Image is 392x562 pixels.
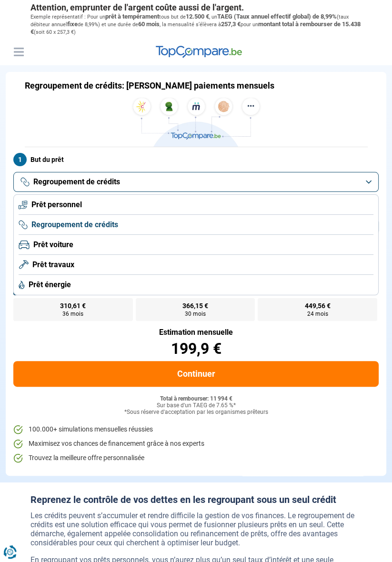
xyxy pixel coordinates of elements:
[13,361,379,387] button: Continuer
[217,13,337,20] span: TAEG (Taux annuel effectif global) de 8,99%
[13,341,379,356] div: 199,9 €
[105,13,159,20] span: prêt à tempérament
[221,20,241,28] span: 257,3 €
[30,13,362,36] p: Exemple représentatif : Pour un tous but de , un (taux débiteur annuel de 8,99%) et une durée de ...
[11,45,26,59] button: Menu
[33,177,120,187] span: Regroupement de crédits
[305,302,331,309] span: 449,56 €
[32,260,74,270] span: Prêt travaux
[182,302,208,309] span: 366,15 €
[31,200,82,210] span: Prêt personnel
[13,453,379,463] li: Trouvez la meilleure offre personnalisée
[30,2,362,13] p: Attention, emprunter de l'argent coûte aussi de l'argent.
[13,439,379,449] li: Maximisez vos chances de financement grâce à nos experts
[130,98,263,147] img: TopCompare.be
[307,311,328,317] span: 24 mois
[13,409,379,416] div: *Sous réserve d'acceptation par les organismes prêteurs
[30,494,362,505] h2: Reprenez le contrôle de vos dettes en les regroupant sous un seul crédit
[13,402,379,409] div: Sur base d'un TAEG de 7.65 %*
[186,13,209,20] span: 12.500 €
[13,329,379,336] div: Estimation mensuelle
[31,220,118,230] span: Regroupement de crédits
[13,425,379,434] li: 100.000+ simulations mensuelles réussies
[138,20,160,28] span: 60 mois
[13,396,379,402] div: Total à rembourser: 11 994 €
[30,511,362,548] p: Les crédits peuvent s’accumuler et rendre difficile la gestion de vos finances. Le regroupement d...
[62,311,83,317] span: 36 mois
[30,20,361,35] span: montant total à rembourser de 15.438 €
[67,20,78,28] span: fixe
[33,240,73,250] span: Prêt voiture
[25,80,274,91] h1: Regroupement de crédits: [PERSON_NAME] paiements mensuels
[13,153,379,166] label: But du prêt
[13,172,379,192] button: Regroupement de crédits
[185,311,206,317] span: 30 mois
[29,280,71,290] span: Prêt énergie
[60,302,86,309] span: 310,61 €
[156,46,242,58] img: TopCompare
